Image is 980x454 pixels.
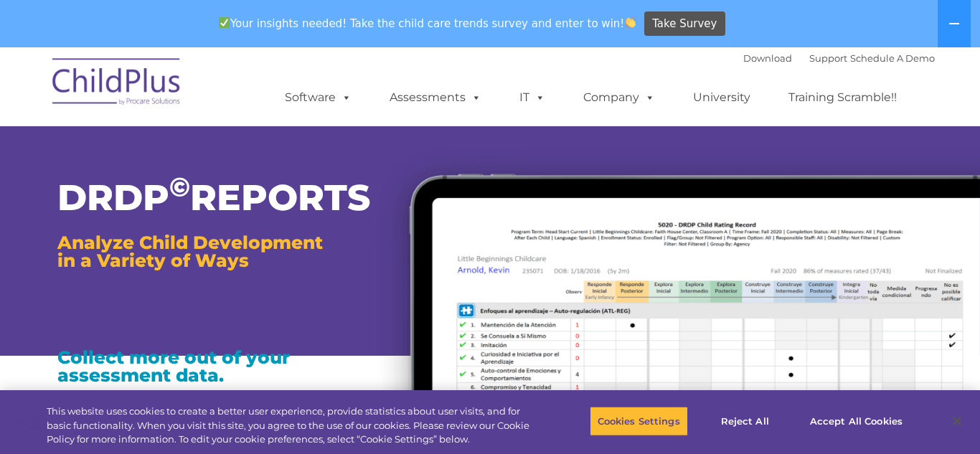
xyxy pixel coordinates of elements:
[569,83,669,112] a: Company
[47,405,539,447] div: This website uses cookies to create a better user experience, provide statistics about user visit...
[57,232,323,253] span: Analyze Child Development
[169,171,190,203] sup: ©
[809,52,847,64] a: Support
[270,83,366,112] a: Software
[625,17,636,28] img: 👏
[850,52,935,64] a: Schedule A Demo
[743,52,935,64] font: |
[505,83,560,112] a: IT
[941,405,973,437] button: Close
[774,83,911,112] a: Training Scramble!!
[375,83,496,112] a: Assessments
[743,52,792,64] a: Download
[679,83,765,112] a: University
[652,11,717,37] span: Take Survey
[802,406,910,436] button: Accept All Cookies
[212,9,642,37] span: Your insights needed! Take the child care trends survey and enter to win!
[57,250,249,271] span: in a Variety of Ways
[644,11,725,37] a: Take Survey
[700,406,790,436] button: Reject All
[590,406,688,436] button: Cookies Settings
[219,17,230,28] img: ✅
[45,48,189,120] img: ChildPlus by Procare Solutions
[57,349,351,384] h3: Collect more out of your assessment data.
[57,180,351,216] h1: DRDP REPORTS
